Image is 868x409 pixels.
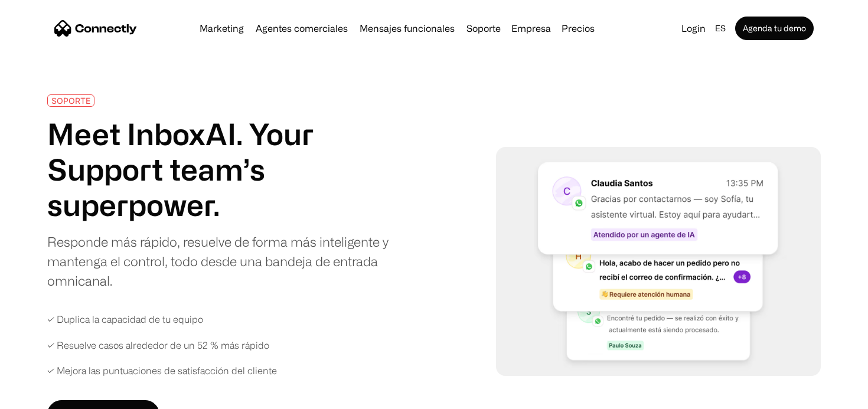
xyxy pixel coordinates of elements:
a: Precios [557,24,599,33]
a: Agenda tu demo [735,17,814,40]
aside: Language selected: Español [12,387,71,405]
div: ✓ Mejora las puntuaciones de satisfacción del cliente [47,365,277,377]
a: Agentes comerciales [251,24,353,33]
a: home [54,19,137,37]
div: Responde más rápido, resuelve de forma más inteligente y mantenga el control, todo desde una band... [47,232,406,290]
div: Empresa [511,20,551,37]
div: ✓ Duplica la capacidad de tu equipo [47,314,203,325]
h1: Meet InboxAI. Your Support team’s superpower. [47,116,406,223]
div: Empresa [508,20,554,37]
div: ✓ Resuelve casos alrededor de un 52 % más rápido [47,340,269,351]
a: Marketing [195,24,249,33]
a: Soporte [462,24,505,33]
a: Login [677,20,710,37]
a: Mensajes funcionales [355,24,459,33]
div: es [715,20,726,37]
div: SOPORTE [51,96,90,105]
div: es [710,20,733,37]
ul: Language list [24,388,71,405]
